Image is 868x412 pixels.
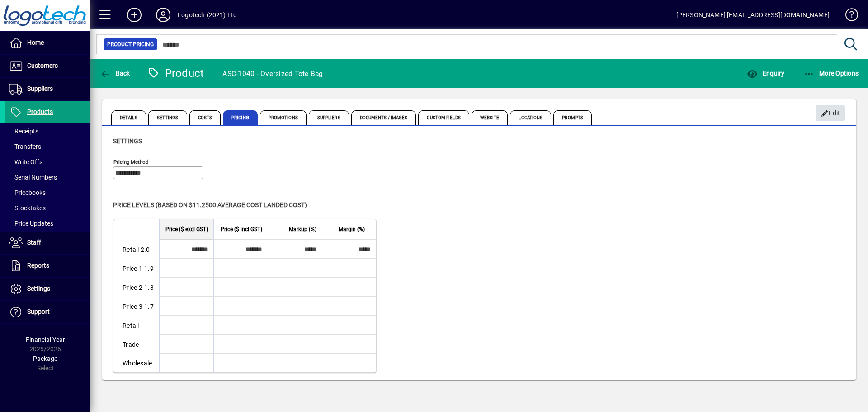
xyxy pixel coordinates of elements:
[418,110,469,125] span: Custom Fields
[839,2,857,31] a: Knowledge Base
[165,224,208,234] span: Price ($ excl GST)
[5,200,90,216] a: Stocktakes
[113,259,159,278] td: Price 1-1.9
[5,154,90,170] a: Write Offs
[98,65,132,81] button: Back
[113,278,159,297] td: Price 2-1.8
[27,308,50,315] span: Support
[113,354,159,372] td: Wholesale
[113,316,159,335] td: Retail
[289,224,316,234] span: Markup (%)
[5,232,90,254] a: Staff
[148,110,187,125] span: Settings
[90,65,140,81] app-page-header-button: Back
[260,110,307,125] span: Promotions
[5,255,90,277] a: Reports
[189,110,221,125] span: Costs
[9,158,42,166] span: Write Offs
[113,137,142,145] span: Settings
[5,32,90,54] a: Home
[113,240,159,259] td: Retail 2.0
[9,220,53,227] span: Price Updates
[113,335,159,354] td: Trade
[339,224,365,234] span: Margin (%)
[27,239,41,246] span: Staff
[100,70,130,77] span: Back
[27,39,44,46] span: Home
[5,278,90,300] a: Settings
[9,189,46,196] span: Pricebooks
[178,8,237,22] div: Logotech (2021) Ltd
[309,110,349,125] span: Suppliers
[510,110,551,125] span: Locations
[33,355,57,362] span: Package
[802,65,861,81] button: More Options
[676,8,830,22] div: [PERSON_NAME] [EMAIL_ADDRESS][DOMAIN_NAME]
[221,224,262,234] span: Price ($ incl GST)
[120,7,149,23] button: Add
[5,301,90,323] a: Support
[149,7,178,23] button: Profile
[9,174,57,181] span: Serial Numbers
[223,110,258,125] span: Pricing
[113,159,149,165] mat-label: Pricing method
[5,78,90,100] a: Suppliers
[5,55,90,77] a: Customers
[5,185,90,200] a: Pricebooks
[553,110,592,125] span: Prompts
[472,110,508,125] span: Website
[107,40,154,49] span: Product Pricing
[27,85,53,92] span: Suppliers
[816,105,845,121] button: Edit
[111,110,146,125] span: Details
[113,297,159,316] td: Price 3-1.7
[5,123,90,139] a: Receipts
[5,216,90,231] a: Price Updates
[27,62,58,69] span: Customers
[147,66,204,81] div: Product
[9,128,38,135] span: Receipts
[804,70,859,77] span: More Options
[27,108,53,115] span: Products
[745,65,787,81] button: Enquiry
[747,70,784,77] span: Enquiry
[27,262,49,269] span: Reports
[113,201,307,208] span: Price levels (based on $11.2500 Average cost landed cost)
[5,139,90,154] a: Transfers
[222,66,323,81] div: ASC-1040 - Oversized Tote Bag
[5,170,90,185] a: Serial Numbers
[351,110,416,125] span: Documents / Images
[9,143,41,150] span: Transfers
[26,336,65,343] span: Financial Year
[821,106,840,121] span: Edit
[27,285,50,292] span: Settings
[9,204,46,212] span: Stocktakes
